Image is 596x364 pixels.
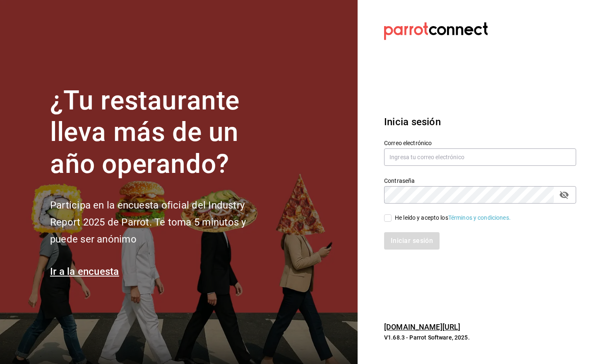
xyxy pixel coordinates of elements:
[50,266,119,277] a: Ir a la encuesta
[50,85,274,180] h1: ¿Tu restaurante lleva más de un año operando?
[395,214,511,222] div: He leído y acepto los
[448,214,511,221] a: Términos y condiciones.
[384,177,576,183] label: Contraseña
[384,323,460,331] a: [DOMAIN_NAME][URL]
[384,148,576,166] input: Ingresa tu correo electrónico
[557,188,571,202] button: passwordField
[384,333,576,342] p: V1.68.3 - Parrot Software, 2025.
[384,140,576,146] label: Correo electrónico
[384,114,576,129] h3: Inicia sesión
[50,197,274,248] h2: Participa en la encuesta oficial del Industry Report 2025 de Parrot. Te toma 5 minutos y puede se...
